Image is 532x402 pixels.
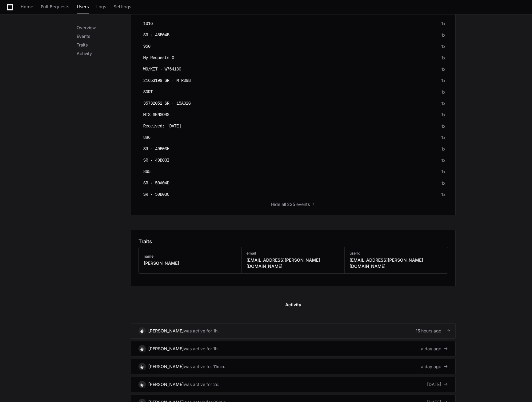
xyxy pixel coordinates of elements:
span: 950 [143,44,150,49]
div: 1x [441,78,446,84]
div: 1x [441,112,446,118]
img: 7.svg [139,328,145,334]
div: 1x [441,100,446,107]
span: SR · 50B03C [143,192,170,197]
a: [PERSON_NAME]was active for 1h.15 hours ago [131,323,456,339]
h3: email [246,251,339,256]
div: [PERSON_NAME] [148,381,184,388]
div: 1x [441,135,446,141]
span: SR · 48B04B [143,33,170,38]
span: Users [77,5,89,9]
a: [PERSON_NAME]was active for 11min.a day ago [131,359,456,374]
img: 7.svg [139,364,145,369]
div: [PERSON_NAME] [148,364,184,370]
h1: Traits [138,238,152,245]
div: 1x [441,55,446,61]
span: 21653199 SR · MTR09B [143,78,191,83]
p: Events [77,33,131,39]
div: 1x [441,146,446,152]
div: was active for 2s. [184,381,219,388]
span: Logs [96,5,106,9]
span: 1016 [143,21,153,26]
span: Pull Requests [41,5,69,9]
span: SR · 50A04D [143,181,170,186]
p: Activity [77,50,131,57]
span: 35732052 SR · 15A02G [143,101,191,106]
span: Received: [DATE] [143,124,181,129]
a: [PERSON_NAME]was active for 1h.a day ago [131,341,456,356]
div: [PERSON_NAME] [148,328,184,334]
span: Hide [271,201,280,207]
div: 15 hours ago [416,328,448,334]
div: [DATE] [427,381,448,388]
div: 1x [441,123,446,129]
span: all 225 events [282,201,310,207]
span: My Requests 0 [143,55,174,60]
span: Activity [282,301,305,308]
div: 1x [441,157,446,163]
h3: [EMAIL_ADDRESS][PERSON_NAME][DOMAIN_NAME] [350,257,443,269]
div: 1x [441,191,446,198]
span: Home [21,5,33,9]
span: 886 [143,135,150,140]
h3: name [144,254,179,259]
div: 1x [441,180,446,186]
span: SR · 49B03H [143,147,170,151]
button: Hideall 225 events [271,201,315,207]
p: Overview [77,25,131,31]
h3: [PERSON_NAME] [144,260,179,266]
a: [PERSON_NAME]was active for 2s.[DATE] [131,377,456,392]
p: Traits [77,42,131,48]
div: was active for 11min. [184,364,225,370]
h3: [EMAIL_ADDRESS][PERSON_NAME][DOMAIN_NAME] [246,257,339,269]
div: [PERSON_NAME] [148,346,184,352]
span: SORT [143,90,153,94]
div: 1x [441,32,446,38]
img: 7.svg [139,346,145,352]
h3: userId [350,251,443,256]
div: 1x [441,43,446,50]
div: was active for 1h. [184,346,219,352]
div: a day ago [421,346,448,352]
span: 865 [143,169,150,174]
img: 7.svg [139,381,145,387]
div: was active for 1h. [184,328,219,334]
div: 1x [441,89,446,95]
span: SR · 49B03I [143,158,170,163]
div: 1x [441,66,446,72]
span: MTS SENSORS [143,112,170,117]
app-pz-page-link-header: Traits [138,238,448,245]
div: 1x [441,21,446,27]
div: a day ago [421,364,448,370]
span: Settings [114,5,131,9]
div: 1x [441,169,446,175]
span: WO/KIT · W764180 [143,67,181,72]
